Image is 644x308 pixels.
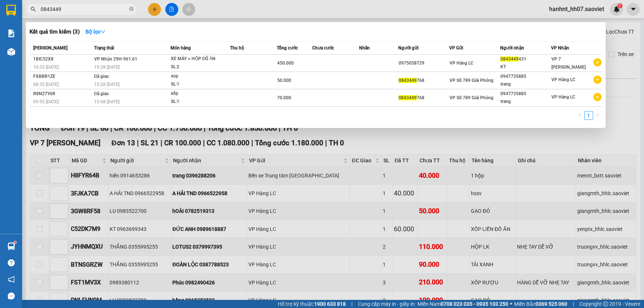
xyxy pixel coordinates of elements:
div: trang [500,80,551,88]
span: close-circle [129,6,134,13]
div: XE MÁY + HỘP ĐỒ ĂN [171,55,226,63]
h3: Kết quả tìm kiếm ( 3 ) [30,28,80,36]
span: 08:35 [DATE] [33,82,59,87]
span: Nhãn [359,45,370,51]
span: left [578,113,582,117]
div: KT [500,63,551,71]
sup: 1 [14,241,16,243]
span: VP Nhận [551,45,569,51]
div: SL: 1 [171,98,226,106]
span: Người nhận [500,45,524,51]
button: right [593,111,602,120]
span: down [100,29,106,34]
span: Đã giao [94,74,109,79]
span: 50.000 [277,78,291,83]
button: Bộ lọcdown [80,26,111,38]
span: 70.000 [277,95,291,100]
img: logo-vxr [6,5,16,16]
div: 431 [500,55,551,63]
li: 1 [584,111,593,120]
div: R8N27Y6R [33,90,92,98]
span: 15:28 [DATE] [94,82,120,87]
span: VP Hàng LC [450,60,473,66]
span: Đã giao [94,91,109,96]
span: 0843449 [399,95,417,100]
span: plus-circle [593,76,602,84]
div: SL: 2 [171,63,226,71]
span: VP Hàng LC [551,94,575,100]
span: [PERSON_NAME] [33,45,68,51]
span: Món hàng [171,45,191,51]
div: 768 [399,77,449,84]
span: VP Gửi [449,45,463,51]
div: xop [171,72,226,80]
span: VP 7 [PERSON_NAME] [551,56,586,70]
span: notification [8,276,15,283]
span: 450.000 [277,60,294,66]
span: Thu hộ [230,45,244,51]
span: Người gửi [398,45,419,51]
span: question-circle [8,259,15,266]
a: 1 [585,111,593,120]
span: 09:55 [DATE] [33,99,59,104]
span: VP Số 789 Giải Phóng [450,95,493,100]
img: solution-icon [7,30,15,37]
img: warehouse-icon [7,48,15,56]
span: 15:58 [DATE] [94,99,120,104]
div: FXBBR1ZE [33,73,92,80]
span: VP Nhận 29H-961.61 [94,56,137,62]
span: 10:33 [DATE] [33,65,59,70]
div: trang [500,98,551,105]
button: left [575,111,584,120]
span: close-circle [129,7,134,11]
div: 1BIC52X8 [33,55,92,63]
div: SL: 1 [171,80,226,89]
span: 19:28 [DATE] [94,65,120,70]
span: right [595,113,600,117]
span: Trạng thái [94,45,114,51]
img: warehouse-icon [7,242,15,250]
div: 0947735885 [500,73,551,80]
span: VP Hàng LC [551,77,575,82]
span: Tổng cước [277,45,298,51]
div: 0947735885 [500,90,551,98]
div: 768 [399,94,449,102]
div: xốp [171,90,226,98]
span: 0843449 [399,78,417,83]
input: Tìm tên, số ĐT hoặc mã đơn [41,5,128,13]
span: plus-circle [593,93,602,101]
span: Chưa cước [312,45,334,51]
span: 0843449 [500,56,519,62]
span: search [31,7,36,12]
span: message [8,293,15,300]
li: Next Page [593,111,602,120]
li: Previous Page [575,111,584,120]
span: VP Số 789 Giải Phóng [450,78,493,83]
strong: Bộ lọc [86,29,106,35]
span: plus-circle [593,58,602,66]
div: 0975058729 [399,59,449,67]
